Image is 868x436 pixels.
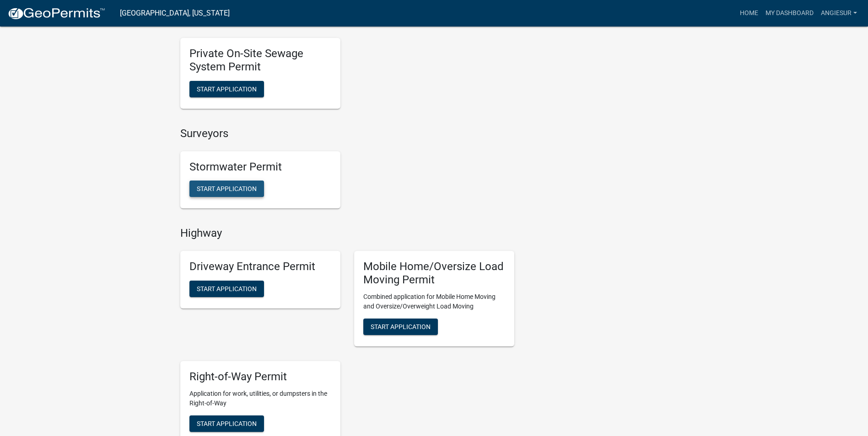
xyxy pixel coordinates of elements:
[762,5,817,22] a: My Dashboard
[189,281,264,297] button: Start Application
[197,85,257,92] span: Start Application
[189,81,264,97] button: Start Application
[189,389,331,408] p: Application for work, utilities, or dumpsters in the Right-of-Way
[189,160,331,174] h5: Stormwater Permit
[363,319,438,335] button: Start Application
[817,5,861,22] a: AngieSur
[363,292,505,311] p: Combined application for Mobile Home Moving and Oversize/Overweight Load Moving
[363,260,505,287] h5: Mobile Home/Oversize Load Moving Permit
[189,181,264,197] button: Start Application
[180,227,514,240] h4: Highway
[189,415,264,432] button: Start Application
[180,127,514,140] h4: Surveyors
[189,260,331,273] h5: Driveway Entrance Permit
[189,47,331,74] h5: Private On-Site Sewage System Permit
[189,370,331,383] h5: Right-of-Way Permit
[120,5,230,21] a: [GEOGRAPHIC_DATA], [US_STATE]
[197,420,257,427] span: Start Application
[736,5,762,22] a: Home
[197,185,257,192] span: Start Application
[197,285,257,292] span: Start Application
[371,323,431,330] span: Start Application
